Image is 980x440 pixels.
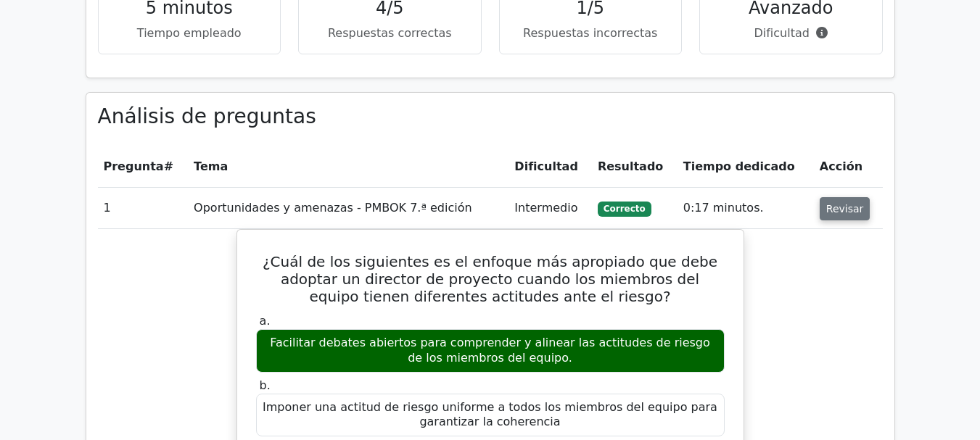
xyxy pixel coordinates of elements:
font: 1 [104,201,111,215]
font: Respuestas incorrectas [523,26,657,40]
font: Facilitar debates abiertos para comprender y alinear las actitudes de riesgo de los miembros del ... [270,336,710,365]
font: Acción [820,159,862,173]
font: Tiempo empleado [137,26,242,40]
font: 0:17 minutos. [683,201,764,215]
font: Revisar [826,203,864,215]
font: b. [260,378,271,392]
button: Revisar [820,197,870,220]
font: Dificultad [754,26,809,40]
font: Tema [194,159,228,173]
font: Tiempo dedicado [683,159,795,173]
font: ¿Cuál de los siguientes es el enfoque más apropiado que debe adoptar un director de proyecto cuan... [263,253,717,305]
font: Respuestas correctas [328,26,452,40]
font: Análisis de preguntas [98,104,316,128]
font: Oportunidades y amenazas - PMBOK 7.ª edición [194,201,472,215]
font: Imponer una actitud de riesgo uniforme a todos los miembros del equipo para garantizar la coherencia [263,400,717,429]
font: Correcto [604,204,646,214]
font: Dificultad [514,159,577,173]
font: Pregunta [104,159,164,173]
font: Resultado [598,159,663,173]
font: Intermedio [514,201,577,215]
font: # [164,159,173,173]
font: a. [260,314,271,328]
